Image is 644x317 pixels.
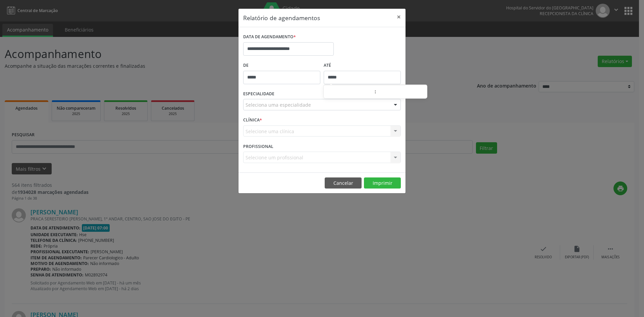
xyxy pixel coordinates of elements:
span: : [374,85,376,98]
label: De [243,60,320,71]
input: Hour [324,86,374,99]
label: CLÍNICA [243,115,262,125]
label: ATÉ [324,60,401,71]
label: DATA DE AGENDAMENTO [243,32,296,42]
label: ESPECIALIDADE [243,89,274,99]
span: Seleciona uma especialidade [246,101,311,108]
button: Close [392,9,406,25]
label: PROFISSIONAL [243,141,273,152]
button: Imprimir [364,177,401,189]
input: Minute [376,86,427,99]
button: Cancelar [325,177,362,189]
h5: Relatório de agendamentos [243,13,320,22]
